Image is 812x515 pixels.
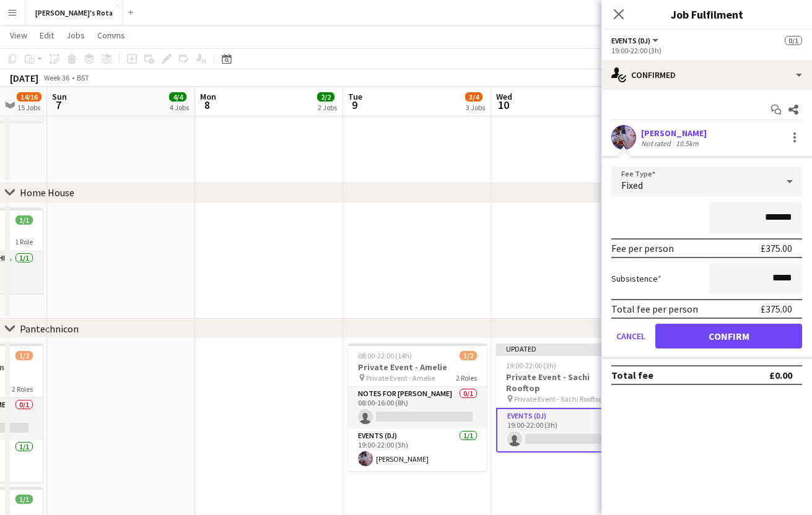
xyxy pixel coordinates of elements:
[198,98,216,112] span: 8
[641,128,707,139] div: [PERSON_NAME]
[348,344,487,471] app-job-card: 08:00-22:00 (14h)1/2Private Event - Amelie Private Event - Amelie2 RolesNotes for [PERSON_NAME]0/...
[66,30,85,41] span: Jobs
[611,369,653,381] div: Total fee
[15,495,33,504] span: 1/1
[601,6,812,22] h3: Job Fulfilment
[15,237,33,246] span: 1 Role
[611,303,698,315] div: Total fee per person
[621,179,643,191] span: Fixed
[611,273,661,284] label: Subsistence
[611,46,802,55] div: 19:00-22:00 (3h)
[170,103,189,112] div: 4 Jobs
[346,98,362,112] span: 9
[200,91,216,102] span: Mon
[92,27,130,43] a: Comms
[456,373,477,383] span: 2 Roles
[601,60,812,90] div: Confirmed
[40,30,54,41] span: Edit
[769,369,792,381] div: £0.00
[514,394,603,404] span: Private Event - Sachi Rooftop
[358,351,412,360] span: 08:00-22:00 (14h)
[496,344,635,353] div: Updated
[460,351,477,360] span: 1/2
[50,98,67,112] span: 7
[348,429,487,471] app-card-role: Events (DJ)1/119:00-22:00 (3h)[PERSON_NAME]
[17,92,41,102] span: 14/16
[41,73,72,82] span: Week 36
[761,242,792,254] div: £375.00
[496,408,635,452] app-card-role: Events (DJ)0/119:00-22:00 (3h)
[15,215,33,225] span: 1/1
[611,36,650,45] span: Events (DJ)
[61,27,90,43] a: Jobs
[97,30,125,41] span: Comms
[611,324,650,348] button: Cancel
[494,98,512,112] span: 10
[25,1,123,25] button: [PERSON_NAME]'s Rota
[348,361,487,373] h3: Private Event - Amelie
[77,73,89,82] div: BST
[5,27,32,43] a: View
[20,322,79,335] div: Pantechnicon
[20,186,74,199] div: Home House
[641,139,673,148] div: Not rated
[611,36,660,45] button: Events (DJ)
[15,351,33,360] span: 1/2
[317,92,334,102] span: 2/2
[673,139,701,148] div: 10.5km
[785,36,802,45] span: 0/1
[348,91,362,102] span: Tue
[761,303,792,315] div: £375.00
[10,72,38,84] div: [DATE]
[466,103,485,112] div: 3 Jobs
[35,27,59,43] a: Edit
[611,242,674,254] div: Fee per person
[12,384,33,394] span: 2 Roles
[348,387,487,429] app-card-role: Notes for [PERSON_NAME]0/108:00-16:00 (8h)
[465,92,482,102] span: 3/4
[506,361,556,370] span: 19:00-22:00 (3h)
[169,92,186,102] span: 4/4
[318,103,337,112] div: 2 Jobs
[496,371,635,394] h3: Private Event - Sachi Rooftop
[496,344,635,452] app-job-card: Updated19:00-22:00 (3h)0/1Private Event - Sachi Rooftop Private Event - Sachi Rooftop1 RoleEvents...
[17,103,41,112] div: 15 Jobs
[52,91,67,102] span: Sun
[655,324,802,348] button: Confirm
[366,373,435,383] span: Private Event - Amelie
[10,30,27,41] span: View
[496,91,512,102] span: Wed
